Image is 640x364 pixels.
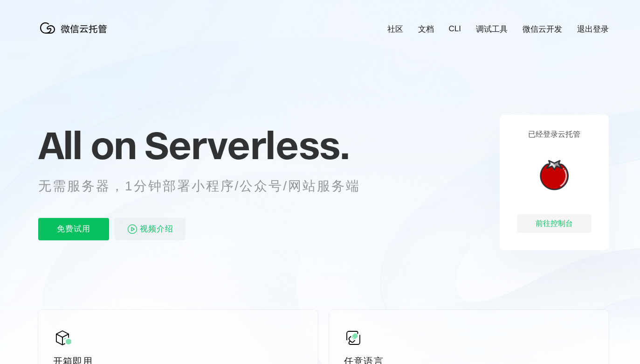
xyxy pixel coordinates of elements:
[517,214,592,233] div: 前往控制台
[38,122,136,168] span: All on
[577,24,609,35] a: 退出登录
[38,218,109,240] p: 免费试用
[528,130,580,140] p: 已经登录云托管
[38,177,378,196] p: 无需服务器，1分钟部署小程序/公众号/网站服务端
[387,24,403,35] a: 社区
[145,122,349,168] span: Serverless.
[418,24,434,35] a: 文档
[523,24,562,35] a: 微信云开发
[476,24,508,35] a: 调试工具
[38,31,113,39] a: 微信云托管
[449,24,461,34] a: CLI
[38,19,113,37] img: 微信云托管
[140,218,173,240] span: 视频介绍
[127,224,138,235] img: video_play.svg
